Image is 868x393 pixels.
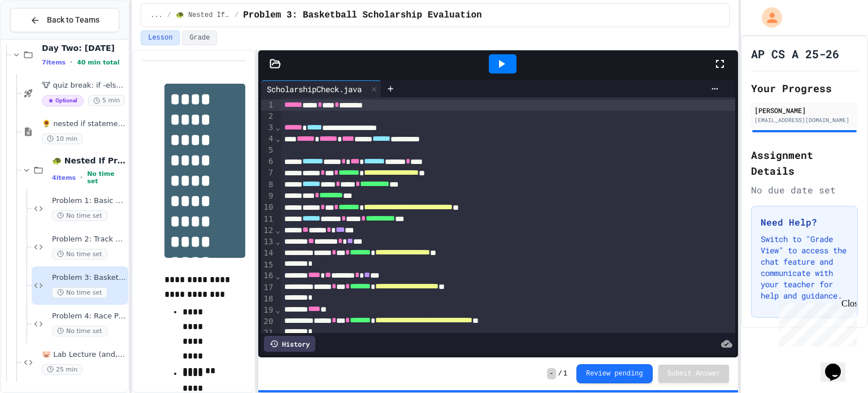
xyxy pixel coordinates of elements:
button: Lesson [141,31,180,45]
div: ScholarshipCheck.java [261,80,381,97]
div: Chat with us now!Close [5,5,78,72]
span: Optional [42,95,84,106]
div: 10 [261,202,275,213]
span: / [167,11,171,20]
span: Fold line [275,226,280,235]
div: 4 [261,133,275,145]
span: No time set [52,326,107,336]
span: 7 items [42,59,66,66]
div: 8 [261,179,275,191]
span: - [547,368,555,379]
div: My Account [750,5,785,31]
span: 🐢 Nested If Practice [176,11,230,20]
div: ScholarshipCheck.java [261,83,367,95]
h1: AP CS A 25-26 [751,46,839,62]
iframe: chat widget [774,299,857,347]
div: 15 [261,260,275,271]
div: 12 [261,225,275,236]
div: 14 [261,248,275,259]
div: 20 [261,316,275,327]
span: No time set [52,210,107,221]
span: ... [150,11,163,20]
div: 1 [261,100,275,111]
div: 19 [261,305,275,316]
div: 5 [261,145,275,156]
span: 🐢 Nested If Practice [52,156,126,166]
span: 10 min [42,133,83,144]
span: Back to Teams [47,14,99,26]
div: 3 [261,122,275,133]
div: [EMAIL_ADDRESS][DOMAIN_NAME] [754,116,854,124]
p: Switch to "Grade View" to access the chat feature and communicate with your teacher for help and ... [761,234,848,301]
span: 1 [563,369,567,378]
span: Fold line [275,305,280,314]
div: 7 [261,167,275,179]
div: 21 [261,327,275,339]
span: 5 min [88,95,125,106]
span: 25 min [42,364,83,375]
div: 2 [261,111,275,122]
span: 40 min total [77,59,119,66]
span: No time set [87,170,126,185]
span: • [70,58,72,67]
span: No time set [52,249,107,260]
h3: Need Help? [761,215,848,229]
span: Fold line [275,237,280,246]
div: [PERSON_NAME] [754,105,854,115]
span: Submit Answer [667,369,721,378]
span: 🐮 quiz break: if -else- if [42,81,126,90]
span: 🌻 nested if statements notes [42,119,126,129]
span: Problem 3: Basketball Scholarship Evaluation [243,8,481,22]
div: History [264,336,315,352]
span: Problem 4: Race Pace Calculator [52,312,126,321]
span: Problem 2: Track Meet Awards System [52,235,126,244]
span: Day Two: [DATE] [42,43,126,53]
span: No time set [52,287,107,298]
div: No due date set [751,183,858,197]
span: Problem 1: Basic Swimming Qualification [52,196,126,206]
span: Fold line [275,134,280,143]
span: 🐷 Lab Lecture (and, or, not) [42,350,126,360]
span: 4 items [52,174,76,182]
div: 9 [261,191,275,202]
div: 11 [261,214,275,225]
span: Fold line [275,123,280,132]
div: 16 [261,270,275,282]
div: 13 [261,236,275,248]
span: Fold line [275,271,280,280]
span: • [80,173,83,182]
iframe: chat widget [821,348,857,382]
button: Submit Answer [658,365,730,383]
span: Problem 3: Basketball Scholarship Evaluation [52,273,126,283]
h2: Your Progress [751,80,858,96]
div: 6 [261,156,275,167]
div: 17 [261,282,275,293]
button: Grade [182,31,217,45]
button: Review pending [576,364,653,383]
span: / [235,11,238,20]
div: 18 [261,293,275,305]
span: / [558,369,562,378]
h2: Assignment Details [751,147,858,179]
button: Back to Teams [10,8,119,32]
